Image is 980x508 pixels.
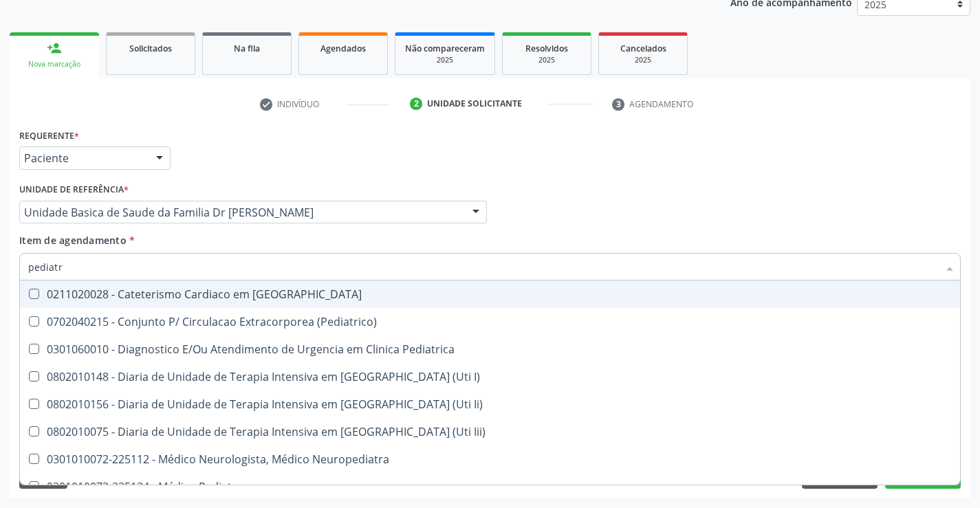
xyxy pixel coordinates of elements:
[28,371,952,382] div: 0802010148 - Diaria de Unidade de Terapia Intensiva em [GEOGRAPHIC_DATA] (Uti I)
[405,55,485,65] div: 2025
[28,316,952,327] div: 0702040215 - Conjunto P/ Circulacao Extracorporea (Pediatrico)
[28,454,952,465] div: 0301010072-225112 - Médico Neurologista, Médico Neuropediatra
[620,43,666,54] span: Cancelados
[28,344,952,355] div: 0301060010 - Diagnostico E/Ou Atendimento de Urgencia em Clinica Pediatrica
[234,43,260,54] span: Na fila
[19,179,129,201] label: Unidade de referência
[28,289,952,300] div: 0211020028 - Cateterismo Cardiaco em [GEOGRAPHIC_DATA]
[19,125,79,146] label: Requerente
[19,59,89,69] div: Nova marcação
[28,481,952,492] div: 0301010072-225124 - Médico Pediatra
[19,234,127,247] span: Item de agendamento
[24,151,142,165] span: Paciente
[129,43,172,54] span: Solicitados
[320,43,366,54] span: Agendados
[609,55,677,65] div: 2025
[24,206,459,219] span: Unidade Basica de Saude da Familia Dr [PERSON_NAME]
[28,399,952,410] div: 0802010156 - Diaria de Unidade de Terapia Intensiva em [GEOGRAPHIC_DATA] (Uti Ii)
[28,426,952,437] div: 0802010075 - Diaria de Unidade de Terapia Intensiva em [GEOGRAPHIC_DATA] (Uti Iii)
[525,43,568,54] span: Resolvidos
[427,98,522,110] div: Unidade solicitante
[405,43,485,54] span: Não compareceram
[47,41,62,56] div: person_add
[410,98,422,110] div: 2
[28,253,938,280] input: Buscar por procedimentos
[512,55,581,65] div: 2025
